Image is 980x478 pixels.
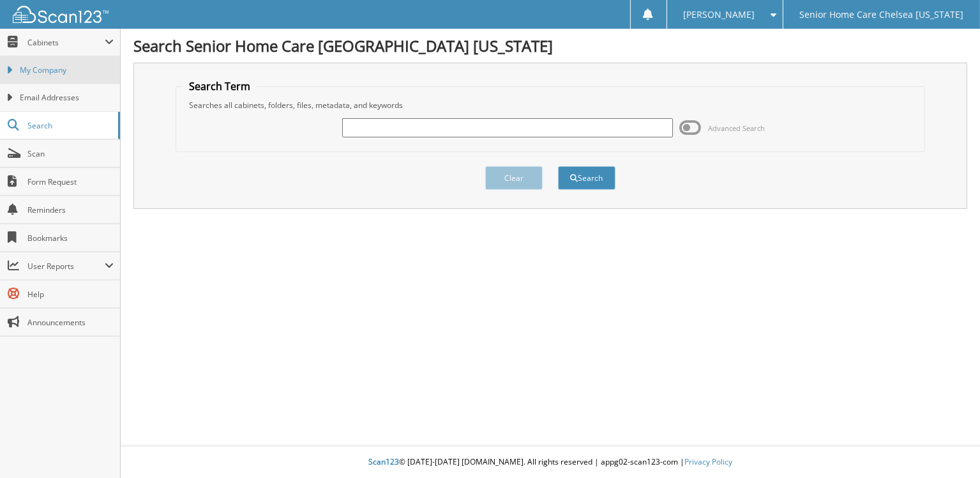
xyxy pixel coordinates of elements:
button: Clear [485,166,543,190]
span: Scan123 [368,456,399,467]
span: Cabinets [27,37,105,48]
span: My Company [20,65,114,76]
span: Scan [27,148,114,159]
span: Help [27,289,114,300]
legend: Search Term [183,79,257,93]
span: Advanced Search [708,123,765,133]
span: Senior Home Care Chelsea [US_STATE] [800,11,964,19]
h1: Search Senior Home Care [GEOGRAPHIC_DATA] [US_STATE] [133,35,967,56]
span: Email Addresses [20,92,114,104]
div: © [DATE]-[DATE] [DOMAIN_NAME]. All rights reserved | appg02-scan123-com | [121,447,980,478]
div: Searches all cabinets, folders, files, metadata, and keywords [183,100,917,111]
span: Reminders [27,204,114,215]
a: Privacy Policy [684,456,732,467]
span: User Reports [27,261,105,272]
iframe: Chat Widget [916,417,980,478]
img: scan123-logo-white.svg [13,6,109,23]
span: Bookmarks [27,233,114,243]
span: Form Request [27,176,114,187]
button: Search [558,166,615,190]
span: Announcements [27,317,114,328]
span: [PERSON_NAME] [683,11,755,19]
span: Search [27,120,112,131]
